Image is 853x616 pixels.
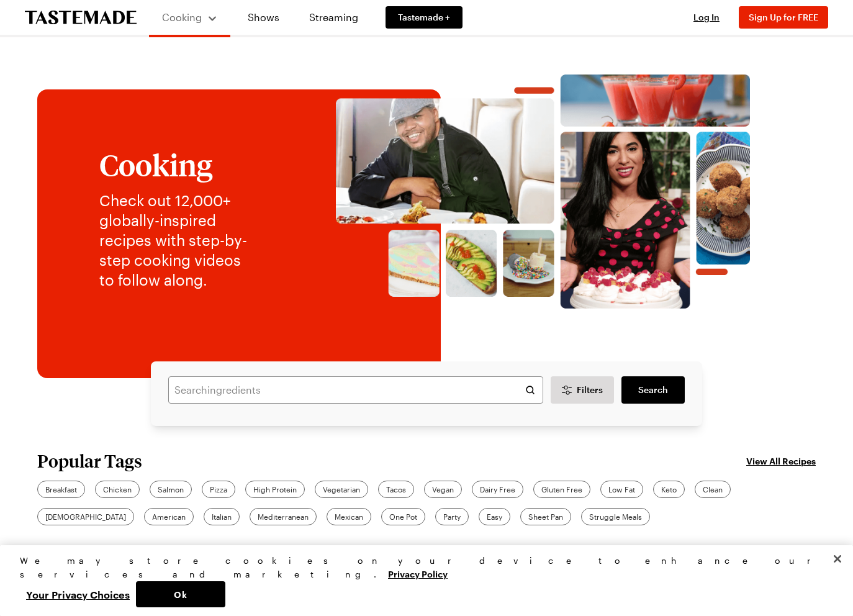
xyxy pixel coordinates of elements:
[432,484,454,495] span: Vegan
[335,511,363,522] span: Mexican
[661,484,677,495] span: Keto
[25,11,137,25] a: To Tastemade Home Page
[541,484,582,495] span: Gluten Free
[487,511,502,522] span: Easy
[212,511,232,522] span: Italian
[386,484,406,495] span: Tacos
[37,451,142,471] h2: Popular Tags
[378,481,414,498] a: Tacos
[520,508,571,525] a: Sheet Pan
[45,511,126,522] span: [DEMOGRAPHIC_DATA]
[533,481,590,498] a: Gluten Free
[258,511,309,522] span: Mediterranean
[443,511,461,522] span: Party
[99,191,258,290] p: Check out 12,000+ globally-inspired recipes with step-by-step cooking videos to follow along.
[250,508,317,525] a: Mediterranean
[424,481,462,498] a: Vegan
[103,484,132,495] span: Chicken
[695,481,731,498] a: Clean
[282,75,803,329] img: Explore recipes
[388,568,448,579] a: More information about your privacy, opens in a new tab
[20,554,823,581] div: We may store cookies on your device to enhance our services and marketing.
[37,481,85,498] a: Breakfast
[37,508,134,525] a: [DEMOGRAPHIC_DATA]
[386,6,463,29] a: Tastemade +
[315,481,368,498] a: Vegetarian
[161,5,218,30] button: Cooking
[158,484,184,495] span: Salmon
[204,508,240,525] a: Italian
[749,12,818,22] span: Sign Up for FREE
[621,376,685,404] a: filters
[608,484,635,495] span: Low Fat
[824,545,851,573] button: Close
[381,508,425,525] a: One Pot
[398,11,450,24] span: Tastemade +
[435,508,469,525] a: Party
[162,11,202,23] span: Cooking
[480,484,515,495] span: Dairy Free
[589,511,642,522] span: Struggle Meals
[703,484,723,495] span: Clean
[682,11,731,24] button: Log In
[551,376,614,404] button: Desktop filters
[20,581,136,607] button: Your Privacy Choices
[152,511,186,522] span: American
[150,481,192,498] a: Salmon
[638,384,668,396] span: Search
[136,581,225,607] button: Ok
[577,384,603,396] span: Filters
[739,6,828,29] button: Sign Up for FREE
[323,484,360,495] span: Vegetarian
[202,481,235,498] a: Pizza
[693,12,720,22] span: Log In
[253,484,297,495] span: High Protein
[144,508,194,525] a: American
[45,484,77,495] span: Breakfast
[581,508,650,525] a: Struggle Meals
[95,481,140,498] a: Chicken
[479,508,510,525] a: Easy
[327,508,371,525] a: Mexican
[600,481,643,498] a: Low Fat
[245,481,305,498] a: High Protein
[653,481,685,498] a: Keto
[99,148,258,181] h1: Cooking
[389,511,417,522] span: One Pot
[472,481,523,498] a: Dairy Free
[20,554,823,607] div: Privacy
[528,511,563,522] span: Sheet Pan
[746,454,816,468] a: View All Recipes
[210,484,227,495] span: Pizza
